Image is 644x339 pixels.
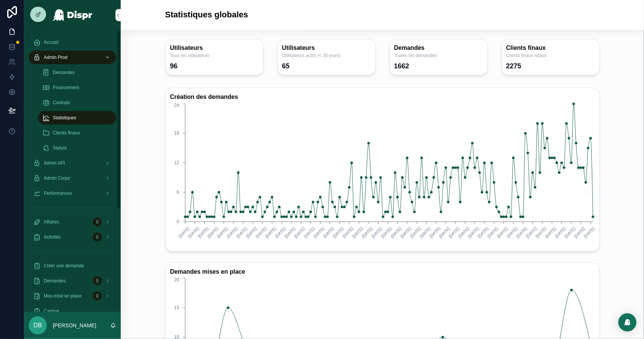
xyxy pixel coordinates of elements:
div: 0 [93,233,102,242]
text: [DATE] [496,226,509,239]
text: [DATE] [419,226,431,239]
span: DB [34,321,42,330]
text: [DATE] [380,226,393,239]
span: Statistiques [53,115,76,121]
div: chart [170,102,595,247]
text: [DATE] [226,226,238,239]
div: 65 [282,62,290,71]
text: [DATE] [457,226,470,239]
text: [DATE] [583,226,595,239]
span: Accueil [44,39,58,45]
span: Contrats [53,100,70,106]
a: Admin Corpo [29,171,116,185]
text: [DATE] [341,226,354,239]
a: Demandes [38,66,116,79]
a: Performances [29,186,116,200]
text: [DATE] [573,226,586,239]
text: [DATE] [544,226,557,239]
text: [DATE] [525,226,537,239]
div: 0 [93,217,102,227]
tspan: 12 [174,160,179,165]
div: 1662 [394,62,409,71]
text: [DATE] [476,226,489,239]
tspan: 0 [177,219,179,224]
text: [DATE] [255,226,267,239]
span: Captive [44,308,59,314]
text: [DATE] [332,226,344,239]
text: [DATE] [187,226,200,239]
span: Mes mise en place [44,293,81,299]
span: Admin API [44,160,65,166]
a: Statuts [38,141,116,155]
tspan: 15 [174,305,179,311]
text: [DATE] [515,226,528,239]
span: Clients finaux [53,130,80,136]
text: [DATE] [264,226,277,239]
text: [DATE] [303,226,315,239]
h3: Utilisateurs [170,44,259,52]
h3: Demandes mises en place [170,267,595,277]
div: 0 [93,291,102,300]
text: [DATE] [438,226,450,239]
a: Clients finaux [38,126,116,140]
span: Clients finaux totaux [506,52,595,59]
span: Utilisateurs actifs (< 30 jours) [282,52,371,59]
h1: Statistiques globales [165,9,248,21]
a: Accueil [29,35,116,49]
text: [DATE] [535,226,547,239]
text: [DATE] [428,226,441,239]
span: Admin Corpo [44,175,70,181]
a: Contrats [38,96,116,109]
a: Mes mise en place0 [29,289,116,303]
div: 0 [93,276,102,285]
h3: Utilisateurs [282,44,371,52]
tspan: 24 [174,103,179,108]
text: [DATE] [312,226,325,239]
span: Statuts [53,145,67,151]
text: [DATE] [245,226,257,239]
text: [DATE] [361,226,373,239]
text: [DATE] [370,226,383,239]
span: Performances [44,190,72,196]
img: App logo [52,9,93,21]
span: Tous les utilisateurs [170,52,259,59]
a: Admin Prod [29,51,116,64]
text: [DATE] [409,226,421,239]
text: [DATE] [448,226,460,239]
span: Affaires [44,219,59,225]
span: Demandes [53,69,75,76]
span: Créer une demande [44,263,84,269]
tspan: 20 [174,277,179,283]
a: Captive [29,304,116,318]
div: 96 [170,62,178,71]
tspan: 6 [177,190,179,195]
text: [DATE] [206,226,219,239]
text: [DATE] [274,226,286,239]
span: Admin Prod [44,54,68,60]
text: [DATE] [486,226,499,239]
tspan: 18 [174,131,179,136]
text: [DATE] [554,226,566,239]
text: [DATE] [293,226,306,239]
text: [DATE] [400,226,412,239]
a: Demandes0 [29,274,116,288]
text: [DATE] [216,226,229,239]
text: [DATE] [322,226,335,239]
text: [DATE] [284,226,296,239]
text: [DATE] [351,226,364,239]
text: [DATE] [235,226,248,239]
span: Toutes les demandes [394,52,483,59]
a: Admin API [29,156,116,170]
text: [DATE] [177,226,190,239]
div: Open Intercom Messenger [618,313,636,331]
a: Statistiques [38,111,116,125]
span: Demandes [44,278,66,284]
div: scrollable content [24,30,121,312]
h3: Demandes [394,44,483,52]
text: [DATE] [197,226,209,239]
a: Affaires0 [29,215,116,229]
div: 2275 [506,62,521,71]
h3: Clients finaux [506,44,595,52]
text: [DATE] [390,226,402,239]
text: [DATE] [506,226,518,239]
